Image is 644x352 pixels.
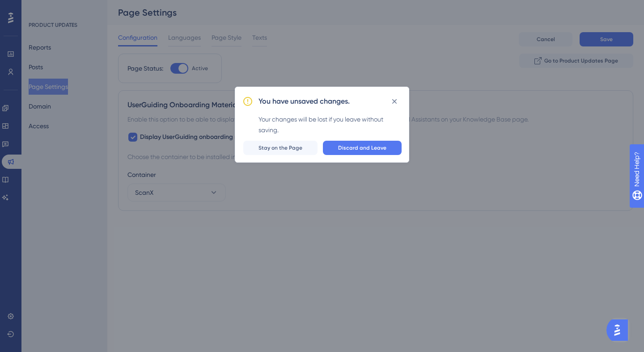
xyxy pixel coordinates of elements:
[21,2,56,13] span: Need Help?
[338,144,386,151] span: Discard and Leave
[258,144,302,151] span: Stay on the Page
[258,114,402,135] div: Your changes will be lost if you leave without saving.
[606,317,633,344] iframe: UserGuiding AI Assistant Launcher
[258,96,350,107] h2: You have unsaved changes.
